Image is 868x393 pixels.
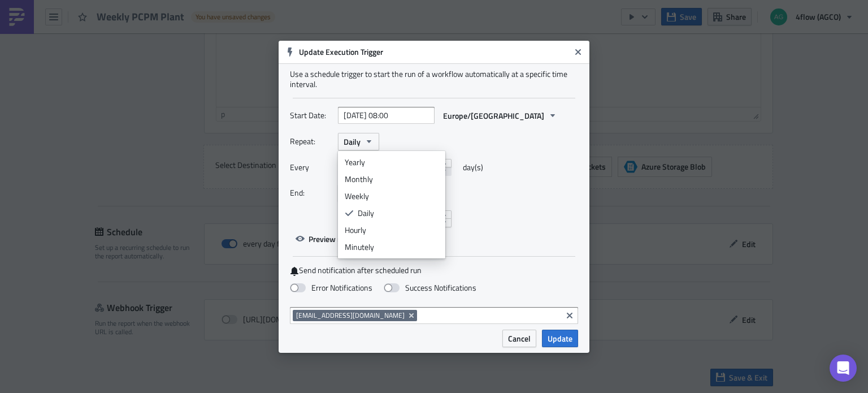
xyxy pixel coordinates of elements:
[309,233,407,245] span: Preview next scheduled runs
[563,309,576,322] button: Clear selected items
[290,69,578,89] div: Use a schedule trigger to start the run of a workflow automatically at a specific time interval.
[296,311,405,320] span: [EMAIL_ADDRESS][DOMAIN_NAME]
[384,283,476,293] label: Success Notifications
[290,107,332,124] label: Start Date:
[290,265,578,276] label: Send notification after scheduled run
[345,174,439,185] div: Monthly
[5,5,540,14] body: Rich Text Area. Press ALT-0 for help.
[290,133,332,150] label: Repeat:
[570,44,587,61] button: Close
[437,107,563,124] button: Europe/[GEOGRAPHIC_DATA]
[542,330,578,347] button: Update
[345,157,439,168] div: Yearly
[299,47,570,57] h6: Update Execution Trigger
[338,133,379,150] button: Daily
[290,283,372,293] label: Error Notifications
[463,159,483,176] span: day(s)
[290,184,332,201] label: End:
[290,230,413,248] button: Preview next scheduled runs
[443,110,544,122] span: Europe/[GEOGRAPHIC_DATA]
[345,224,439,236] div: Hourly
[345,241,439,253] div: Minutely
[407,310,417,321] button: Remove Tag
[345,191,439,202] div: Weekly
[338,107,435,124] input: YYYY-MM-DD HH:mm
[502,330,536,347] button: Cancel
[344,136,361,148] span: Daily
[290,159,332,176] label: Every
[830,355,857,382] div: Open Intercom Messenger
[548,332,572,344] span: Update
[508,332,531,344] span: Cancel
[358,208,439,219] div: Daily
